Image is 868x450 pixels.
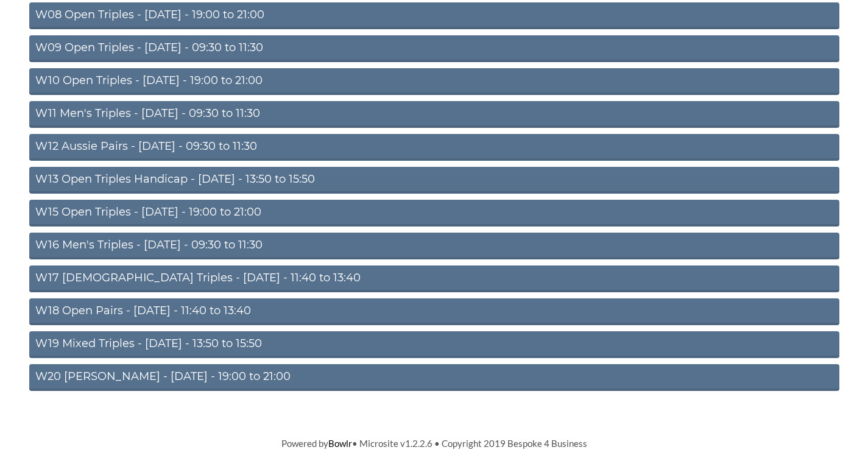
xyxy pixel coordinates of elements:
a: W10 Open Triples - [DATE] - 19:00 to 21:00 [29,68,839,95]
a: W12 Aussie Pairs - [DATE] - 09:30 to 11:30 [29,134,839,161]
a: W17 [DEMOGRAPHIC_DATA] Triples - [DATE] - 11:40 to 13:40 [29,265,839,292]
a: W15 Open Triples - [DATE] - 19:00 to 21:00 [29,200,839,227]
a: W19 Mixed Triples - [DATE] - 13:50 to 15:50 [29,331,839,358]
a: W08 Open Triples - [DATE] - 19:00 to 21:00 [29,2,839,29]
a: W18 Open Pairs - [DATE] - 11:40 to 13:40 [29,298,839,325]
a: W11 Men's Triples - [DATE] - 09:30 to 11:30 [29,101,839,128]
a: W09 Open Triples - [DATE] - 09:30 to 11:30 [29,35,839,62]
a: W13 Open Triples Handicap - [DATE] - 13:50 to 15:50 [29,167,839,194]
a: W20 [PERSON_NAME] - [DATE] - 19:00 to 21:00 [29,364,839,391]
a: Bowlr [328,438,352,449]
span: Powered by • Microsite v1.2.2.6 • Copyright 2019 Bespoke 4 Business [281,438,587,449]
a: W16 Men's Triples - [DATE] - 09:30 to 11:30 [29,233,839,259]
